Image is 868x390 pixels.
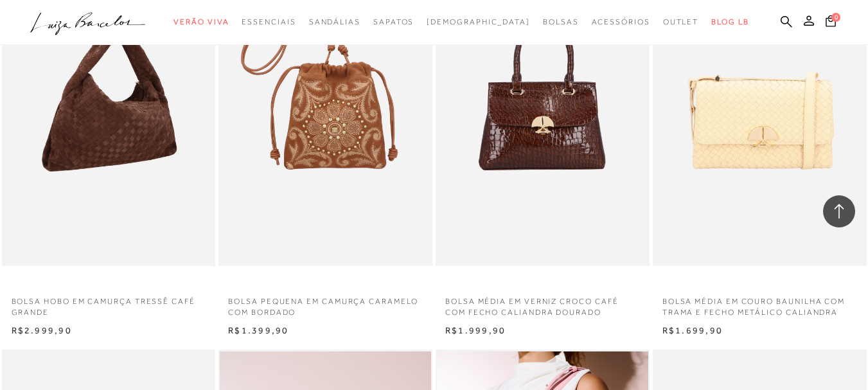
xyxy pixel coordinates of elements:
[831,13,840,22] span: 0
[822,14,840,31] button: 0
[427,10,530,34] a: noSubCategoriesText
[436,288,650,318] a: BOLSA MÉDIA EM VERNIZ CROCO CAFÉ COM FECHO CALIANDRA DOURADO
[228,325,288,335] span: R$1.399,90
[2,288,216,318] a: BOLSA HOBO EM CAMURÇA TRESSÊ CAFÉ GRANDE
[373,10,414,34] a: noSubCategoriesText
[373,17,414,26] span: Sapatos
[173,17,229,26] span: Verão Viva
[427,17,530,26] span: [DEMOGRAPHIC_DATA]
[592,10,650,34] a: noSubCategoriesText
[711,17,748,26] span: BLOG LB
[173,10,229,34] a: noSubCategoriesText
[653,288,867,318] a: BOLSA MÉDIA EM COURO BAUNILHA COM TRAMA E FECHO METÁLICO CALIANDRA
[663,10,699,34] a: noSubCategoriesText
[309,17,360,26] span: Sandálias
[309,10,360,34] a: noSubCategoriesText
[543,10,579,34] a: noSubCategoriesText
[592,17,650,26] span: Acessórios
[543,17,579,26] span: Bolsas
[242,17,296,26] span: Essenciais
[445,325,506,335] span: R$1.999,90
[662,325,723,335] span: R$1.699,90
[242,10,296,34] a: noSubCategoriesText
[218,288,432,318] a: BOLSA PEQUENA EM CAMURÇA CARAMELO COM BORDADO
[12,325,72,335] span: R$2.999,90
[663,17,699,26] span: Outlet
[711,10,748,34] a: BLOG LB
